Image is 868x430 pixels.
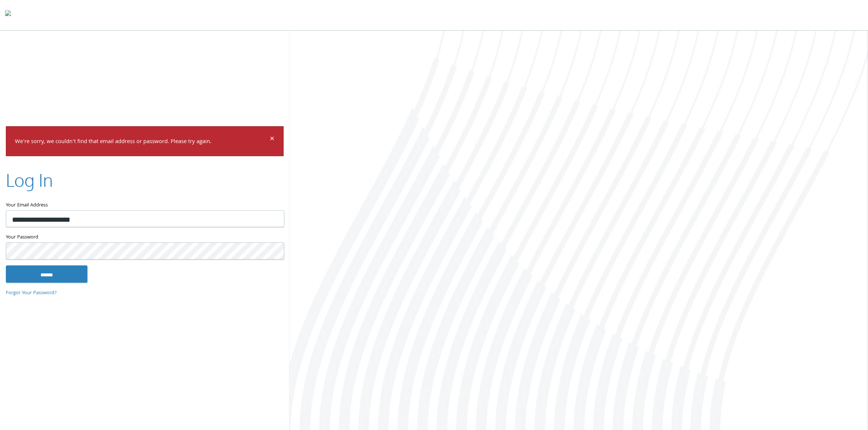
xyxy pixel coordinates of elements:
span: × [270,132,275,146]
keeper-lock: Open Keeper Popup [270,247,279,256]
a: Forgot Your Password? [6,289,57,297]
button: Dismiss alert [270,135,275,144]
img: todyl-logo-dark.svg [5,8,11,22]
h2: Log In [6,168,53,192]
p: We're sorry, we couldn't find that email address or password. Please try again. [15,137,269,147]
label: Your Password [6,233,284,242]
